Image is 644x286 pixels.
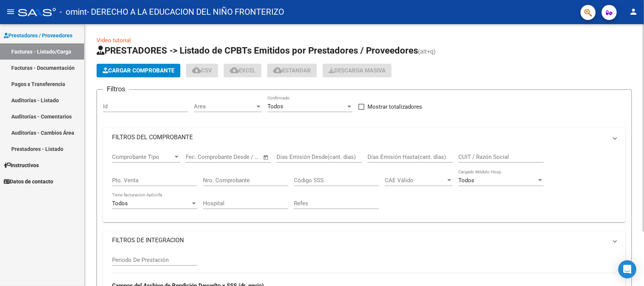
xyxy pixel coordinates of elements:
[112,154,173,160] span: Comprobante Tipo
[103,146,626,222] div: FILTROS DEL COMPROBANTE
[103,231,626,249] mat-expansion-panel-header: FILTROS DE INTEGRACION
[103,128,626,146] mat-expansion-panel-header: FILTROS DEL COMPROBANTE
[273,66,282,75] mat-icon: cloud_download
[273,67,311,74] span: Estandar
[418,48,436,55] span: (alt+q)
[192,66,201,75] mat-icon: cloud_download
[186,64,218,77] button: CSV
[4,31,72,40] span: Prestadores / Proveedores
[267,103,283,110] span: Todos
[230,66,239,75] mat-icon: cloud_download
[194,103,255,110] span: Area
[97,37,131,44] a: Video tutorial
[60,4,87,20] span: - omint
[103,84,129,94] h3: Filtros
[267,64,317,77] button: Estandar
[262,153,271,162] button: Open calendar
[217,154,254,160] input: End date
[4,177,53,186] span: Datos de contacto
[224,64,261,77] button: EXCEL
[230,67,255,74] span: EXCEL
[385,177,446,184] span: CAE Válido
[6,7,15,16] mat-icon: menu
[618,260,636,278] div: Open Intercom Messenger
[458,177,474,184] span: Todos
[323,64,392,77] app-download-masive: Descarga masiva de comprobantes (adjuntos)
[103,67,174,74] span: Cargar Comprobante
[97,45,418,56] span: PRESTADORES -> Listado de CPBTs Emitidos por Prestadores / Proveedores
[4,161,39,169] span: Instructivos
[87,4,284,20] span: - DERECHO A LA EDUCACION DEL NIÑO FRONTERIZO
[192,67,212,74] span: CSV
[186,154,210,160] input: Start date
[112,200,128,207] span: Todos
[97,64,180,77] button: Cargar Comprobante
[329,67,386,74] span: Descarga Masiva
[112,236,607,244] mat-panel-title: FILTROS DE INTEGRACION
[629,7,638,16] mat-icon: person
[367,102,422,111] span: Mostrar totalizadores
[112,133,607,141] mat-panel-title: FILTROS DEL COMPROBANTE
[323,64,392,77] button: Descarga Masiva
